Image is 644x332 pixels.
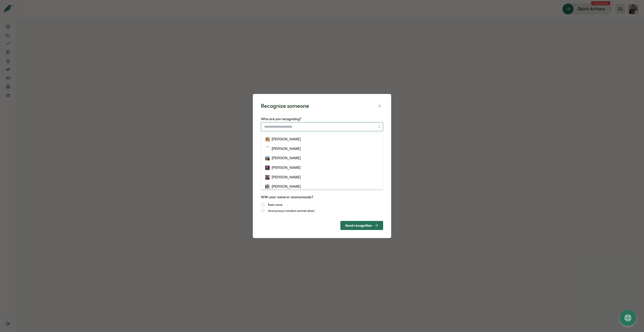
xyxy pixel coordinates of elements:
[265,137,270,142] img: Adam Hojeij
[261,116,301,122] label: Who are you recognizing?
[265,184,270,189] img: Alara Kivilcim
[272,155,301,161] div: [PERSON_NAME]
[265,147,270,151] img: Adam Ursell
[261,102,309,110] div: Recognize someone
[272,165,301,171] div: [PERSON_NAME]
[272,146,301,152] div: [PERSON_NAME]
[265,175,270,180] img: Aimee Weston
[265,203,282,207] label: Real name
[265,156,270,160] img: Adria Figueres
[265,165,270,170] img: Adrian Pearcey
[261,194,313,200] div: With your name or anonymously?
[272,184,301,189] div: [PERSON_NAME]
[340,221,383,230] button: Send recognition
[345,223,378,227] div: Send recognition
[265,209,314,213] label: Anonymous (random animal alias)
[272,175,301,180] div: [PERSON_NAME]
[272,137,301,142] div: [PERSON_NAME]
